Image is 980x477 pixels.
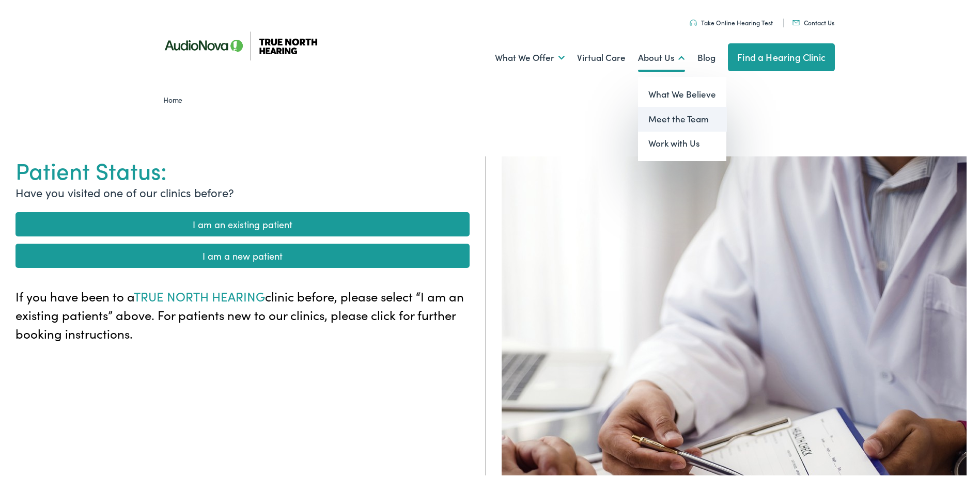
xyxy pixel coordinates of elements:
p: Have you visited one of our clinics before? [15,182,470,199]
img: Mail icon in color code ffb348, used for communication purposes [792,18,800,23]
a: Home [163,92,188,103]
a: About Us [638,37,685,75]
a: Contact Us [792,16,834,25]
a: Blog [697,37,715,75]
a: Take Online Hearing Test [690,16,773,25]
a: Meet the Team [638,105,726,130]
a: What We Believe [638,80,726,105]
img: Headphones icon in color code ffb348 [690,18,697,24]
a: What We Offer [495,37,565,75]
a: Find a Hearing Clinic [728,41,835,69]
span: TRUE NORTH HEARING [134,285,265,303]
a: I am an existing patient [15,210,470,234]
a: I am a new patient [15,242,470,266]
a: Virtual Care [577,37,626,75]
p: If you have been to a clinic before, please select “I am an existing patients” above. For patient... [15,285,470,341]
a: Work with Us [638,129,726,154]
h1: Patient Status: [15,154,470,182]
